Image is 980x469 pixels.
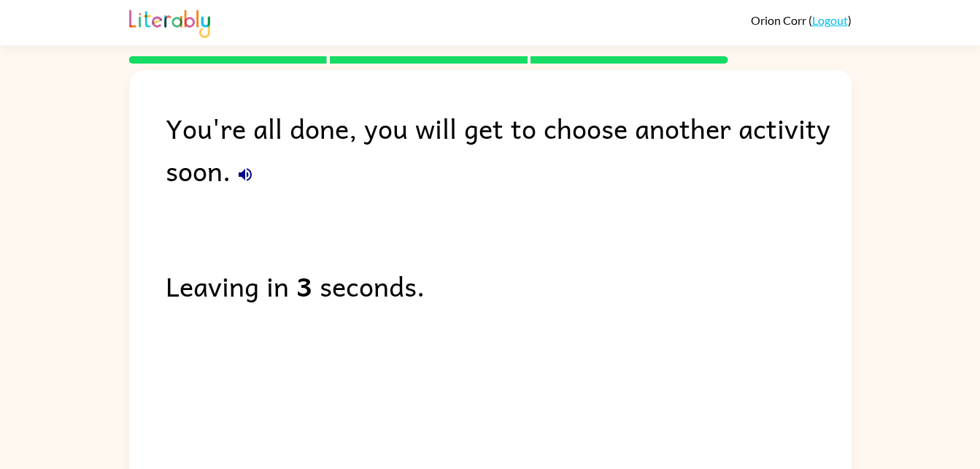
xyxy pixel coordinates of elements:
[166,107,852,191] div: You're all done, you will get to choose another activity soon.
[129,6,210,38] img: Literably
[166,264,852,307] div: Leaving in seconds.
[751,13,809,27] span: Orion Corr
[812,13,848,27] a: Logout
[296,264,312,307] b: 3
[751,13,852,27] div: ( )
